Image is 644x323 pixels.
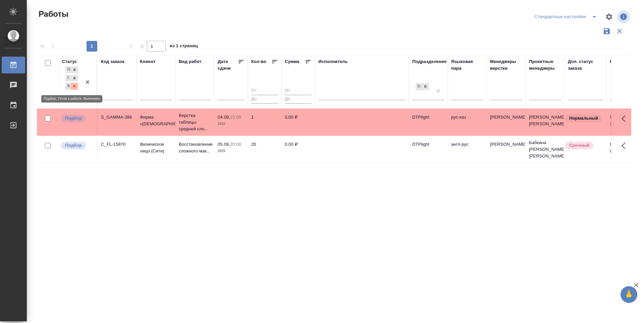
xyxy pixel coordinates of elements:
[37,9,68,19] span: Работы
[218,58,238,72] div: Дата сдачи
[617,10,631,23] span: Посмотреть информацию
[409,111,448,134] td: DTPlight
[448,138,487,161] td: англ-рус
[533,11,601,22] div: split button
[569,142,589,149] p: Срочный
[251,87,278,95] input: От
[65,115,82,122] p: Подбор
[65,74,79,82] div: Подбор, Готов к работе, Выполнен
[409,138,448,161] td: DTPlight
[281,111,315,134] td: 0,00 ₽
[618,138,634,154] button: Здесь прячутся важные кнопки
[101,114,133,121] div: S_GAMMA-386
[218,142,230,147] p: 05.09,
[490,58,522,72] div: Менеджеры верстки
[218,148,245,154] p: 2025
[529,58,561,72] div: Проектные менеджеры
[285,58,299,65] div: Сумма
[230,142,241,147] p: 20:00
[569,115,598,122] p: Нормальный
[170,42,198,52] span: из 1 страниц
[613,25,626,38] button: Сбросить фильтры
[218,121,245,127] p: 2025
[60,141,94,150] div: Можно подбирать исполнителей
[416,83,422,90] div: DTPlight
[140,114,172,127] p: Фирма «[DEMOGRAPHIC_DATA]»
[65,142,82,149] p: Подбор
[600,25,613,38] button: Сохранить фильтры
[101,58,124,65] div: Код заказа
[415,82,430,91] div: DTPlight
[248,138,281,161] td: 20
[65,66,79,74] div: Подбор, Готов к работе, Выполнен
[248,111,281,134] td: 1
[568,58,603,72] div: Доп. статус заказа
[65,75,71,82] div: Готов к работе
[490,141,522,148] p: [PERSON_NAME]
[65,66,71,73] div: Подбор
[318,58,348,65] div: Исполнитель
[179,112,211,132] p: Верстка таблицы средней сло...
[451,58,483,72] div: Языковая пара
[62,58,77,65] div: Статус
[448,111,487,134] td: рус-каз
[251,95,278,103] input: До
[526,111,565,134] td: [PERSON_NAME] [PERSON_NAME]
[218,115,230,120] p: 04.09,
[490,114,522,121] p: [PERSON_NAME]
[251,58,266,65] div: Кол-во
[281,138,315,161] td: 0,00 ₽
[529,139,561,159] p: Бабкина [PERSON_NAME], [PERSON_NAME]
[230,115,241,120] p: 23:00
[285,87,312,95] input: От
[623,287,635,302] span: 🙏
[179,141,211,154] p: Восстановление сложного мак...
[101,141,133,148] div: C_FL-15870
[610,58,636,65] div: Код работы
[285,95,312,103] input: До
[618,111,634,127] button: Здесь прячутся важные кнопки
[140,58,155,65] div: Клиент
[179,58,202,65] div: Вид работ
[621,286,637,303] button: 🙏
[601,9,617,25] span: Настроить таблицу
[140,141,172,154] p: Физическое лицо (Сити)
[65,83,71,90] div: Выполнен
[412,58,447,65] div: Подразделение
